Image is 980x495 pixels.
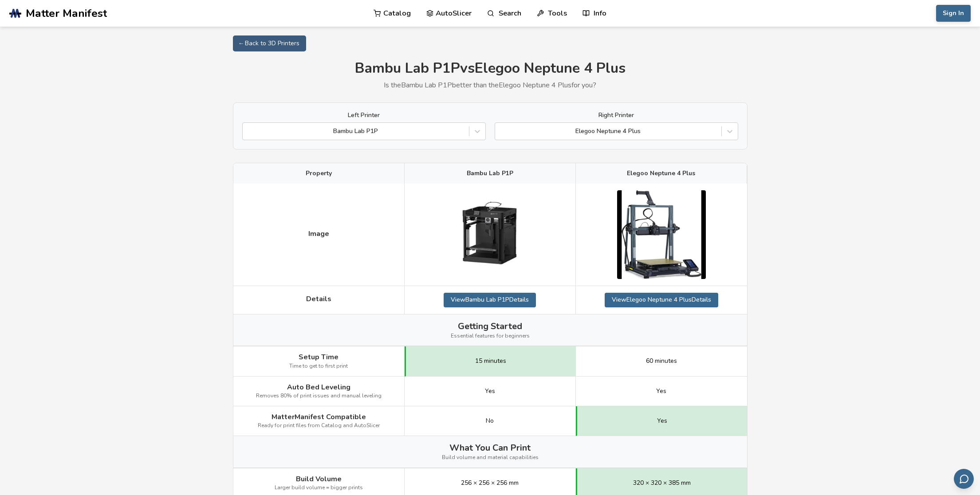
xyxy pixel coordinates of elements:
[627,170,695,177] span: Elegoo Neptune 4 Plus
[233,81,748,89] p: Is the Bambu Lab P1P better than the Elegoo Neptune 4 Plus for you?
[256,393,382,399] span: Removes 80% of print issues and manual leveling
[233,60,748,77] h1: Bambu Lab P1P vs Elegoo Neptune 4 Plus
[500,128,501,135] input: Elegoo Neptune 4 Plus
[306,170,332,177] span: Property
[258,423,380,429] span: Ready for print files from Catalog and AutoSlicer
[633,479,691,487] span: 320 × 320 × 385 mm
[308,230,329,238] span: Image
[247,128,249,135] input: Bambu Lab P1P
[954,469,974,489] button: Send feedback via email
[461,479,519,487] span: 256 × 256 × 256 mm
[458,321,522,331] span: Getting Started
[306,295,331,303] span: Details
[657,417,667,424] span: Yes
[444,293,536,307] a: ViewBambu Lab P1PDetails
[289,363,348,369] span: Time to get to first print
[605,293,718,307] a: ViewElegoo Neptune 4 PlusDetails
[936,5,971,22] button: Sign In
[442,455,539,461] span: Build volume and material capabilities
[272,413,366,421] span: MatterManifest Compatible
[475,357,506,365] span: 15 minutes
[451,333,530,339] span: Essential features for beginners
[486,417,494,424] span: No
[449,443,531,453] span: What You Can Print
[287,383,350,391] span: Auto Bed Leveling
[299,353,338,361] span: Setup Time
[445,190,534,279] img: Bambu Lab P1P
[242,112,486,119] label: Left Printer
[495,112,738,119] label: Right Printer
[646,357,677,365] span: 60 minutes
[275,485,363,491] span: Larger build volume = bigger prints
[656,388,666,395] span: Yes
[467,170,513,177] span: Bambu Lab P1P
[617,190,706,279] img: Elegoo Neptune 4 Plus
[485,388,495,395] span: Yes
[26,7,107,20] span: Matter Manifest
[296,475,342,483] span: Build Volume
[233,35,306,51] a: ← Back to 3D Printers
